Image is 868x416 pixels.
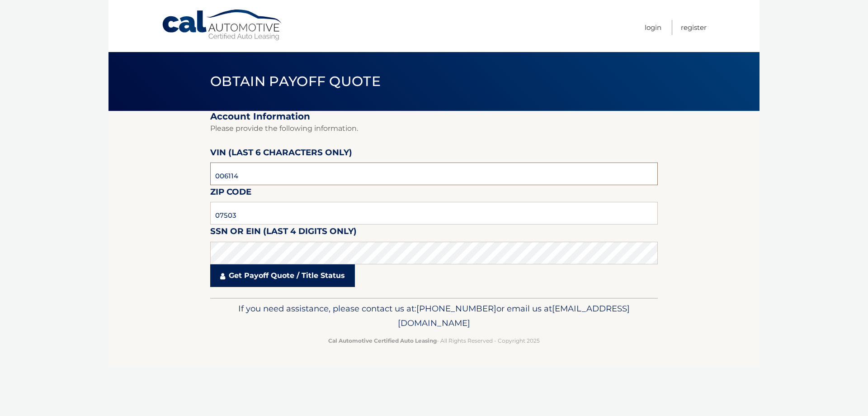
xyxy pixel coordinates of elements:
[210,264,355,287] a: Get Payoff Quote / Title Status
[210,225,357,241] label: SSN or EIN (last 4 digits only)
[210,111,658,122] h2: Account Information
[328,337,437,344] strong: Cal Automotive Certified Auto Leasing
[161,9,283,41] a: Cal Automotive
[416,303,496,314] span: [PHONE_NUMBER]
[210,73,381,90] span: Obtain Payoff Quote
[210,122,658,135] p: Please provide the following information.
[216,301,652,330] p: If you need assistance, please contact us at: or email us at
[210,185,251,202] label: Zip Code
[210,146,352,163] label: VIN (last 6 characters only)
[681,20,707,35] a: Register
[645,20,661,35] a: Login
[216,336,652,345] p: - All Rights Reserved - Copyright 2025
